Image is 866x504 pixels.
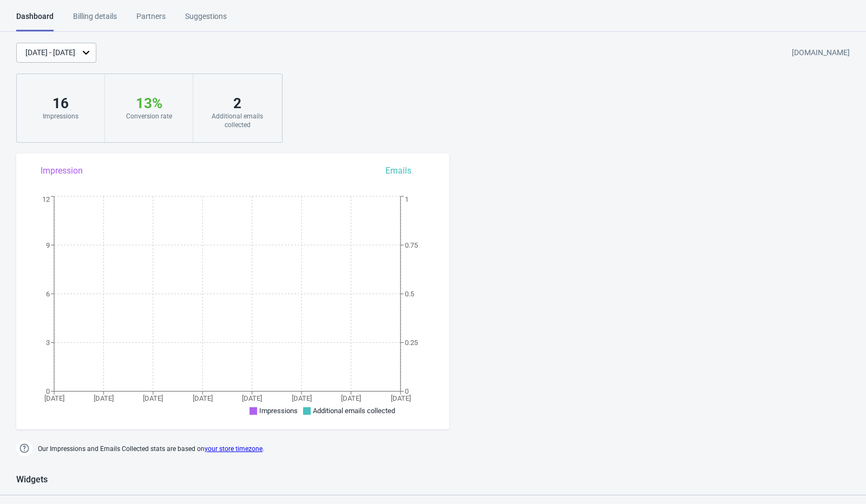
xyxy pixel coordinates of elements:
[46,339,50,347] tspan: 3
[143,394,163,402] tspan: [DATE]
[792,43,850,63] div: [DOMAIN_NAME]
[116,112,182,121] div: Conversion rate
[46,241,50,249] tspan: 9
[405,387,409,395] tspan: 0
[204,112,271,129] div: Additional emails collected
[16,440,32,456] img: help.png
[94,394,114,402] tspan: [DATE]
[42,195,50,203] tspan: 12
[313,407,395,415] span: Additional emails collected
[405,339,418,347] tspan: 0.25
[391,394,411,402] tspan: [DATE]
[46,290,50,298] tspan: 6
[46,387,50,395] tspan: 0
[205,445,263,453] a: your store timezone
[405,241,418,249] tspan: 0.75
[204,95,271,112] div: 2
[136,11,166,30] div: Partners
[28,95,94,112] div: 16
[259,407,298,415] span: Impressions
[16,11,54,31] div: Dashboard
[116,95,182,112] div: 13 %
[28,112,94,121] div: Impressions
[405,195,409,203] tspan: 1
[38,440,264,458] span: Our Impressions and Emails Collected stats are based on .
[242,394,262,402] tspan: [DATE]
[25,47,75,58] div: [DATE] - [DATE]
[193,394,213,402] tspan: [DATE]
[73,11,117,30] div: Billing details
[185,11,227,30] div: Suggestions
[292,394,312,402] tspan: [DATE]
[44,394,64,402] tspan: [DATE]
[341,394,361,402] tspan: [DATE]
[405,290,414,298] tspan: 0.5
